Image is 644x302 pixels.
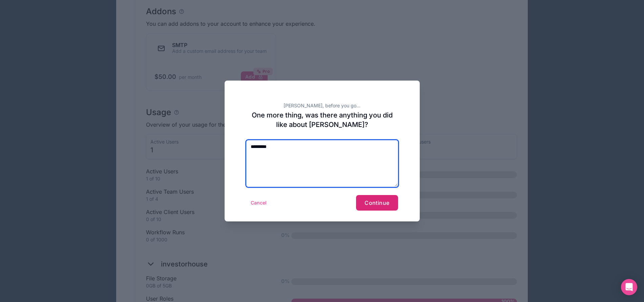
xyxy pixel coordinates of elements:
h2: [PERSON_NAME], before you go... [246,102,398,109]
span: Continue [365,199,389,206]
button: Continue [356,195,398,211]
button: Cancel [246,197,271,208]
div: Open Intercom Messenger [621,279,637,295]
h2: One more thing, was there anything you did like about [PERSON_NAME]? [246,110,398,129]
